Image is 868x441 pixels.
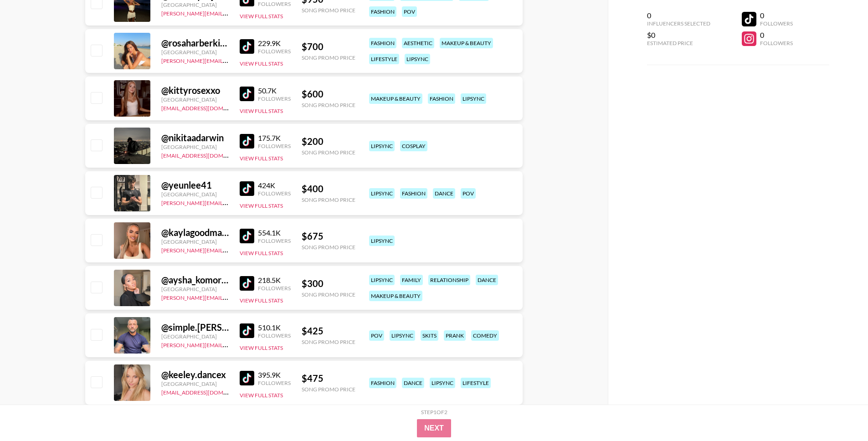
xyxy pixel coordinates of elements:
[161,132,229,144] div: @ nikitaadarwin
[402,378,424,388] div: dance
[444,330,466,341] div: prank
[760,11,793,20] div: 0
[390,330,415,341] div: lipsync
[161,144,229,150] div: [GEOGRAPHIC_DATA]
[161,96,229,103] div: [GEOGRAPHIC_DATA]
[400,188,427,199] div: fashion
[433,188,455,199] div: dance
[240,344,283,351] button: View Full Stats
[302,183,355,195] div: $ 400
[302,88,355,100] div: $ 600
[161,85,229,96] div: @ kittyrosexxo
[405,54,430,64] div: lipsync
[240,108,283,114] button: View Full Stats
[240,250,283,256] button: View Full Stats
[421,330,438,341] div: skits
[240,276,254,291] img: TikTok
[240,229,254,243] img: TikTok
[161,150,253,159] a: [EMAIL_ADDRESS][DOMAIN_NAME]
[240,202,283,209] button: View Full Stats
[400,141,427,151] div: cosplay
[161,340,296,349] a: [PERSON_NAME][EMAIL_ADDRESS][DOMAIN_NAME]
[302,338,355,345] div: Song Promo Price
[161,292,296,301] a: [PERSON_NAME][EMAIL_ADDRESS][DOMAIN_NAME]
[240,13,283,20] button: View Full Stats
[369,188,395,199] div: lipsync
[240,181,254,196] img: TikTok
[430,378,455,388] div: lipsync
[369,141,395,151] div: lipsync
[258,379,291,386] div: Followers
[258,95,291,102] div: Followers
[417,419,451,437] button: Next
[369,6,396,17] div: fashion
[161,191,229,198] div: [GEOGRAPHIC_DATA]
[258,39,291,48] div: 229.9K
[421,409,447,415] div: Step 1 of 2
[369,54,399,64] div: lifestyle
[161,387,253,396] a: [EMAIL_ADDRESS][DOMAIN_NAME]
[161,37,229,49] div: @ rosaharberking
[161,380,229,387] div: [GEOGRAPHIC_DATA]
[302,102,355,108] div: Song Promo Price
[428,93,455,104] div: fashion
[240,134,254,149] img: TikTok
[161,227,229,238] div: @ kaylagoodman5
[258,143,291,149] div: Followers
[240,87,254,101] img: TikTok
[302,386,355,393] div: Song Promo Price
[161,179,229,191] div: @ yeunlee41
[161,286,229,292] div: [GEOGRAPHIC_DATA]
[302,41,355,52] div: $ 700
[760,40,793,46] div: Followers
[161,198,339,206] a: [PERSON_NAME][EMAIL_ADDRESS][PERSON_NAME][DOMAIN_NAME]
[161,245,296,254] a: [PERSON_NAME][EMAIL_ADDRESS][DOMAIN_NAME]
[302,278,355,289] div: $ 300
[258,0,291,7] div: Followers
[240,155,283,162] button: View Full Stats
[400,275,423,285] div: family
[461,188,476,199] div: pov
[760,20,793,27] div: Followers
[440,38,493,48] div: makeup & beauty
[240,392,283,399] button: View Full Stats
[402,6,417,17] div: pov
[369,275,395,285] div: lipsync
[161,274,229,286] div: @ aysha_komorah
[258,48,291,55] div: Followers
[161,369,229,380] div: @ keeley.dancex
[258,332,291,339] div: Followers
[258,181,291,190] div: 424K
[258,285,291,292] div: Followers
[302,373,355,384] div: $ 475
[302,291,355,298] div: Song Promo Price
[258,86,291,95] div: 50.7K
[161,8,296,17] a: [PERSON_NAME][EMAIL_ADDRESS][DOMAIN_NAME]
[258,323,291,332] div: 510.1K
[461,93,486,104] div: lipsync
[258,228,291,237] div: 554.1K
[369,378,396,388] div: fashion
[476,275,498,285] div: dance
[647,20,710,27] div: Influencers Selected
[302,149,355,156] div: Song Promo Price
[822,395,857,430] iframe: Drift Widget Chat Controller
[161,49,229,56] div: [GEOGRAPHIC_DATA]
[471,330,499,341] div: comedy
[369,236,395,246] div: lipsync
[461,378,491,388] div: lifestyle
[240,297,283,304] button: View Full Stats
[258,133,291,143] div: 175.7K
[258,237,291,244] div: Followers
[369,38,396,48] div: fashion
[402,38,434,48] div: aesthetic
[240,39,254,54] img: TikTok
[302,244,355,251] div: Song Promo Price
[302,136,355,147] div: $ 200
[258,370,291,379] div: 395.9K
[161,333,229,340] div: [GEOGRAPHIC_DATA]
[302,196,355,203] div: Song Promo Price
[302,231,355,242] div: $ 675
[240,371,254,385] img: TikTok
[161,1,229,8] div: [GEOGRAPHIC_DATA]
